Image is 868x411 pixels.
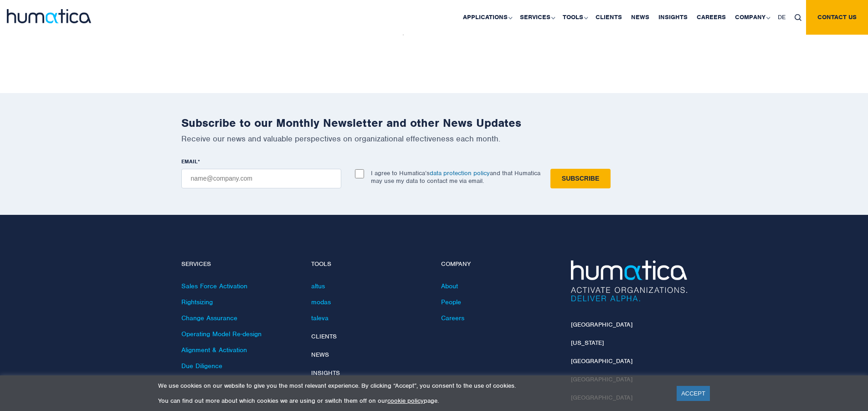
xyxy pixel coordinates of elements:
img: Humatica [571,260,687,302]
a: Clients [311,333,337,340]
a: cookie policy [387,397,424,405]
a: modas [311,298,331,306]
p: You can find out more about which cookies we are using or switch them off on our page. [158,397,665,405]
span: DE [778,13,786,21]
img: search_icon [795,14,801,21]
h4: Services [181,260,298,268]
a: altus [311,282,325,290]
h2: Subscribe to our Monthly Newsletter and other News Updates [181,116,687,130]
a: Alignment & Activation [181,346,247,354]
a: Operating Model Re-design [181,330,262,338]
a: Due Diligence [181,362,222,370]
p: I agree to Humatica’s and that Humatica may use my data to contact me via email. [371,169,540,185]
a: [GEOGRAPHIC_DATA] [571,321,632,328]
a: Insights [311,369,340,377]
span: EMAIL [181,158,198,165]
input: I agree to Humatica’sdata protection policyand that Humatica may use my data to contact me via em... [355,169,364,178]
a: taleva [311,314,329,322]
input: Subscribe [550,169,611,188]
a: Rightsizing [181,298,213,306]
a: People [441,298,461,306]
h4: Company [441,260,557,268]
a: Careers [441,314,464,322]
a: ACCEPT [677,386,710,401]
p: We use cookies on our website to give you the most relevant experience. By clicking “Accept”, you... [158,382,665,390]
a: Change Assurance [181,314,237,322]
a: data protection policy [430,169,490,177]
p: Receive our news and valuable perspectives on organizational effectiveness each month. [181,134,687,144]
input: name@company.com [181,169,341,188]
a: About [441,282,458,290]
h4: Tools [311,260,427,268]
a: News [311,351,329,359]
img: logo [7,9,91,23]
a: [GEOGRAPHIC_DATA] [571,357,632,365]
a: Sales Force Activation [181,282,247,290]
a: [US_STATE] [571,339,604,347]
